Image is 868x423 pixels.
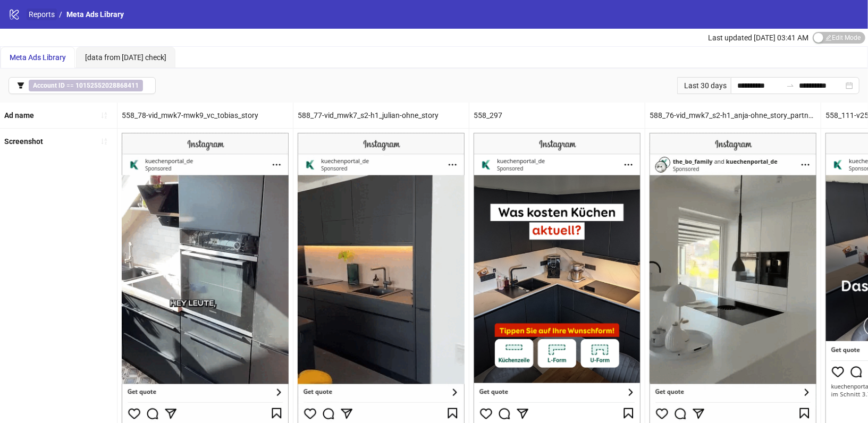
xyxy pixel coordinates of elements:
[645,103,821,128] div: 588_76-vid_mwk7_s2-h1_anja-ohne_story_partnership
[75,82,139,89] b: 10152552028868411
[85,53,166,62] span: [data from [DATE] check]
[100,112,108,119] span: sort-ascending
[27,9,57,20] a: Reports
[4,111,34,120] b: Ad name
[677,77,731,94] div: Last 30 days
[29,80,143,91] span: ==
[117,103,293,128] div: 558_78-vid_mwk7-mwk9_vc_tobias_story
[786,81,795,90] span: swap-right
[293,103,469,128] div: 588_77-vid_mwk7_s2-h1_julian-ohne_story
[66,10,124,19] span: Meta Ads Library
[100,138,108,145] span: sort-ascending
[4,137,43,146] b: Screenshot
[786,81,795,90] span: to
[10,53,66,62] span: Meta Ads Library
[708,33,808,42] span: Last updated [DATE] 03:41 AM
[469,103,645,128] div: 558_297
[59,9,62,20] li: /
[33,82,65,89] b: Account ID
[17,82,24,89] span: filter
[9,77,156,94] button: Account ID == 10152552028868411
